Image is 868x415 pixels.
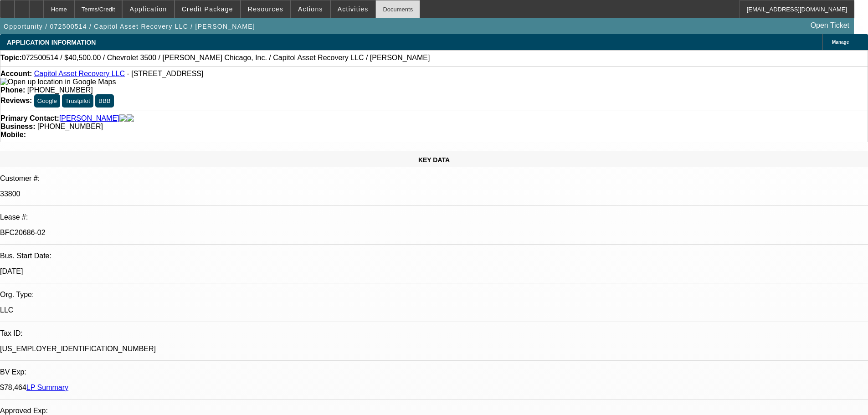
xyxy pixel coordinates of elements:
span: Actions [298,5,323,13]
strong: Account: [0,70,32,77]
a: View Google Maps [0,78,116,86]
span: Credit Package [182,5,233,13]
img: linkedin-icon.png [127,114,134,123]
strong: Reviews: [0,97,32,104]
button: BBB [95,94,114,108]
strong: Primary Contact: [0,114,59,123]
span: Resources [248,5,283,13]
span: Activities [338,5,369,13]
button: Activities [331,0,375,18]
span: Application [129,5,167,13]
img: facebook-icon.png [119,114,127,123]
a: Open Ticket [807,18,853,33]
button: Credit Package [175,0,240,18]
a: Capitol Asset Recovery LLC [34,70,125,77]
span: APPLICATION INFORMATION [7,39,96,46]
span: [PHONE_NUMBER] [37,123,103,130]
button: Trustpilot [62,94,93,108]
strong: Topic: [0,54,22,62]
img: Open up location in Google Maps [0,78,116,86]
span: KEY DATA [418,156,450,164]
strong: Phone: [0,86,25,94]
button: Actions [291,0,330,18]
span: 072500514 / $40,500.00 / Chevrolet 3500 / [PERSON_NAME] Chicago, Inc. / Capitol Asset Recovery LL... [22,54,430,62]
a: [PERSON_NAME] [59,114,119,123]
button: Resources [241,0,290,18]
strong: Mobile: [0,131,26,138]
a: LP Summary [26,384,68,391]
strong: Business: [0,123,35,130]
span: Opportunity / 072500514 / Capitol Asset Recovery LLC / [PERSON_NAME] [4,23,255,30]
button: Application [123,0,174,18]
span: [PHONE_NUMBER] [27,86,93,94]
span: Manage [832,40,849,45]
span: - [STREET_ADDRESS] [127,70,203,77]
button: Google [34,94,60,108]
